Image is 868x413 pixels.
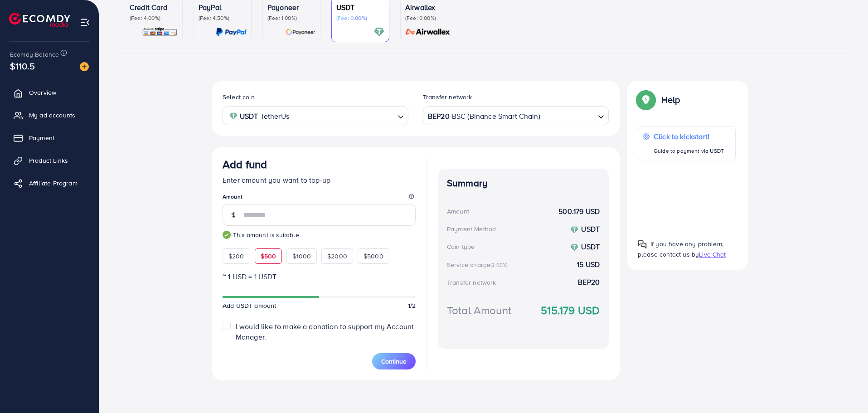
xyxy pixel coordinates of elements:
[261,252,276,261] span: $500
[80,17,90,28] img: menu
[29,156,68,165] span: Product Links
[405,2,453,13] p: Airwallex
[292,252,311,261] span: $1000
[423,92,472,102] label: Transfer network
[80,62,89,71] img: image
[223,175,416,185] p: Enter amount you want to top-up
[10,59,35,73] span: $110.5
[570,243,578,252] img: coin
[581,224,600,234] strong: USDT
[577,259,600,270] strong: 15 USD
[29,88,56,97] span: Overview
[452,110,540,123] span: BSC (Binance Smart Chain)
[229,112,238,120] img: coin
[29,111,75,120] span: My ad accounts
[581,242,600,252] strong: USDT
[199,15,247,22] p: (Fee: 4.50%)
[558,206,600,217] strong: 500.179 USD
[130,2,178,13] p: Credit Card
[223,106,408,125] div: Search for option
[29,179,78,188] span: Affiliate Program
[447,278,496,287] div: Transfer network
[7,174,92,192] a: Affiliate Program
[7,106,92,124] a: My ad accounts
[402,27,453,37] img: card
[223,301,276,310] span: Add USDT amount
[236,321,414,342] span: I would like to make a donation to support my Account Manager.
[142,27,178,37] img: card
[29,133,54,142] span: Payment
[9,13,70,27] img: logo
[286,27,315,37] img: card
[267,2,315,13] p: Payoneer
[130,15,178,22] p: (Fee: 4.00%)
[578,277,600,287] strong: BEP20
[829,372,861,406] iframe: Chat
[570,226,578,234] img: coin
[447,178,600,189] h4: Summary
[699,250,726,259] span: Live Chat
[199,2,247,13] p: PayPal
[223,193,416,204] legend: Amount
[7,129,92,147] a: Payment
[447,302,511,318] div: Total Amount
[267,15,315,22] p: (Fee: 1.00%)
[223,158,267,171] h3: Add fund
[541,302,600,318] strong: 515.179 USD
[638,92,654,108] img: Popup guide
[447,242,475,251] div: Coin type
[654,146,724,156] p: Guide to payment via USDT
[336,2,384,13] p: USDT
[327,252,347,261] span: $2000
[228,252,244,261] span: $200
[408,301,416,310] span: 1/2
[447,260,510,269] div: Service charge
[661,94,680,105] p: Help
[10,50,59,59] span: Ecomdy Balance
[638,239,723,259] span: If you have any problem, please contact us by
[447,207,469,216] div: Amount
[654,131,724,142] p: Click to kickstart!
[490,262,508,269] small: (3.00%)
[292,109,394,123] input: Search for option
[261,110,289,123] span: TetherUs
[336,15,384,22] p: (Fee: 0.00%)
[374,27,384,37] img: card
[223,230,416,239] small: This amount is suitable
[447,224,496,233] div: Payment Method
[223,231,231,239] img: guide
[240,110,258,123] strong: USDT
[405,15,453,22] p: (Fee: 0.00%)
[428,110,450,123] strong: BEP20
[364,252,383,261] span: $5000
[223,271,416,282] p: ~ 1 USD = 1 USDT
[638,240,647,249] img: Popup guide
[423,106,609,125] div: Search for option
[541,109,594,123] input: Search for option
[7,151,92,170] a: Product Links
[223,92,255,102] label: Select coin
[381,357,407,366] span: Continue
[216,27,247,37] img: card
[7,83,92,102] a: Overview
[372,353,416,369] button: Continue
